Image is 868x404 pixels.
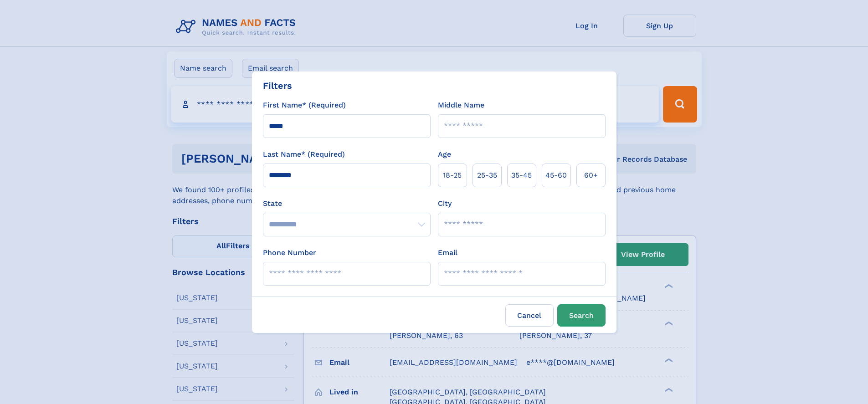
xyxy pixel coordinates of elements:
label: State [263,198,431,209]
label: Last Name* (Required) [263,149,345,160]
button: Search [557,304,606,327]
div: Filters [263,79,292,92]
label: Cancel [505,304,554,327]
label: First Name* (Required) [263,100,346,111]
span: 18‑25 [443,170,462,181]
span: 60+ [584,170,598,181]
label: Age [438,149,451,160]
span: 45‑60 [545,170,567,181]
span: 25‑35 [477,170,497,181]
label: City [438,198,452,209]
label: Phone Number [263,247,316,258]
label: Email [438,247,457,258]
label: Middle Name [438,100,484,111]
span: 35‑45 [511,170,532,181]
